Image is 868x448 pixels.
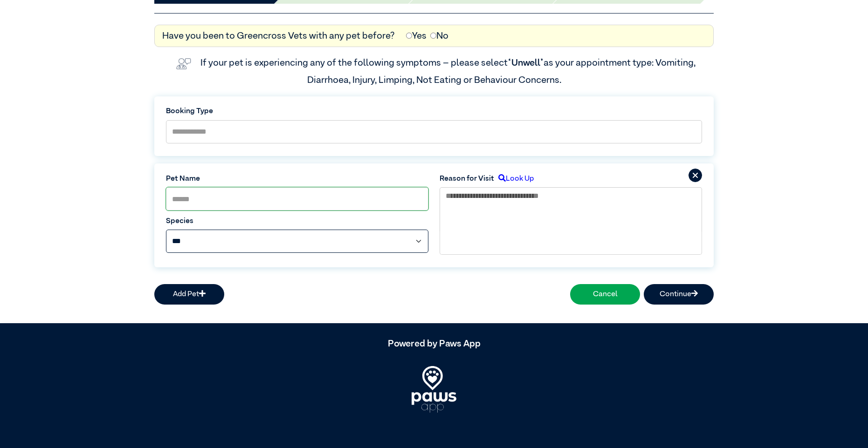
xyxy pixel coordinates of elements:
[154,338,714,349] h5: Powered by Paws App
[166,106,702,117] label: Booking Type
[508,58,544,68] span: “Unwell”
[172,54,195,73] img: vet
[162,29,395,43] label: Have you been to Greencross Vets with any pet before?
[406,33,412,39] input: Yes
[154,284,224,305] button: Add Pet
[406,29,427,43] label: Yes
[166,216,428,227] label: Species
[570,284,640,305] button: Cancel
[412,366,456,413] img: PawsApp
[440,173,494,184] label: Reason for Visit
[430,33,436,39] input: No
[430,29,448,43] label: No
[166,173,428,184] label: Pet Name
[644,284,714,305] button: Continue
[494,173,534,184] label: Look Up
[200,58,697,84] label: If your pet is experiencing any of the following symptoms – please select as your appointment typ...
